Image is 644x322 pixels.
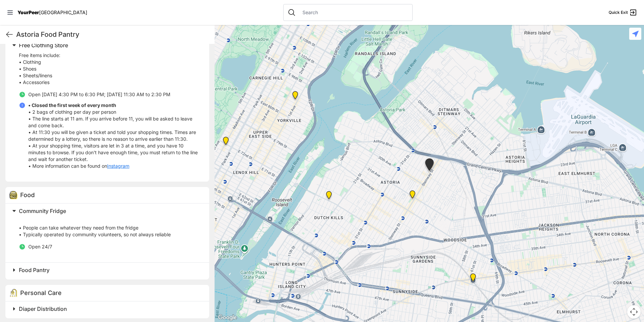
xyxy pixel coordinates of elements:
a: Open this area in Google Maps (opens a new window) [216,313,238,322]
span: Personal Care [20,289,62,296]
p: Free items include: • Clothing • Shoes • Sheets/linens • Accessories [19,52,201,86]
span: Open 24/7 [28,244,52,249]
img: Google [216,313,238,322]
p: • People can take whatever they need from the fridge • Typically operated by community volunteers... [19,218,201,238]
h1: Astoria Food Pantry [16,30,209,39]
span: Food [20,191,35,198]
div: Manhattan [219,134,233,150]
a: YourPeer[GEOGRAPHIC_DATA] [18,10,87,15]
b: • Closed the first week of every month [28,102,116,108]
button: Map camera controls [627,305,641,319]
a: Instagram [107,163,129,169]
div: Avenue Church [288,88,302,105]
div: Woodside Youth Drop-in Center [466,271,480,287]
span: YourPeer [18,9,39,15]
p: • 2 bags of clothing per day per person • The line starts at 11 am. If you arrive before 11, you ... [28,102,201,169]
span: Quick Exit [609,10,628,15]
div: Fancy Thrift Shop [322,188,336,205]
span: Food Pantry [19,267,50,273]
span: Community Fridge [19,208,66,214]
span: Free Clothing Store [19,42,68,49]
span: Diaper Distribution [19,305,67,312]
span: [GEOGRAPHIC_DATA] [39,9,87,15]
span: Open [DATE] 4:30 PM to 6:30 PM; [DATE] 11:30 AM to 2:30 PM [28,91,170,97]
input: Search [298,9,408,16]
a: Quick Exit [609,8,637,17]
